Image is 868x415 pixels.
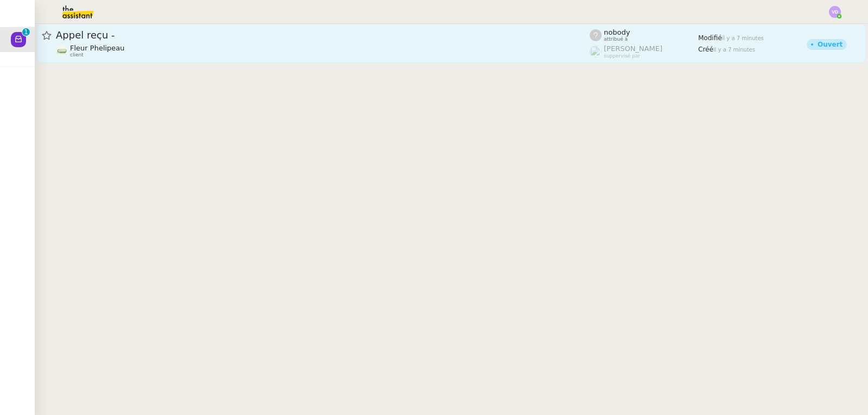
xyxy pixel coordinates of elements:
[590,28,698,42] app-user-label: attribué à
[56,44,590,58] app-user-detailed-label: client
[24,28,28,38] p: 1
[70,44,125,52] span: Fleur Phelipeau
[818,41,843,48] div: Ouvert
[56,30,590,40] span: Appel reçu -
[590,44,698,59] app-user-label: suppervisé par
[698,34,722,42] span: Modifié
[829,6,841,18] img: svg
[604,44,662,53] span: [PERSON_NAME]
[590,46,602,58] img: users%2FyQfMwtYgTqhRP2YHWHmG2s2LYaD3%2Favatar%2Fprofile-pic.png
[22,28,30,36] nz-badge-sup: 1
[604,53,640,59] span: suppervisé par
[604,36,628,42] span: attribué à
[698,46,713,53] span: Créé
[722,35,764,41] span: il y a 7 minutes
[56,45,68,57] img: 7f9b6497-4ade-4d5b-ae17-2cbe23708554
[604,28,630,36] span: nobody
[70,52,84,58] span: client
[713,47,755,53] span: il y a 7 minutes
